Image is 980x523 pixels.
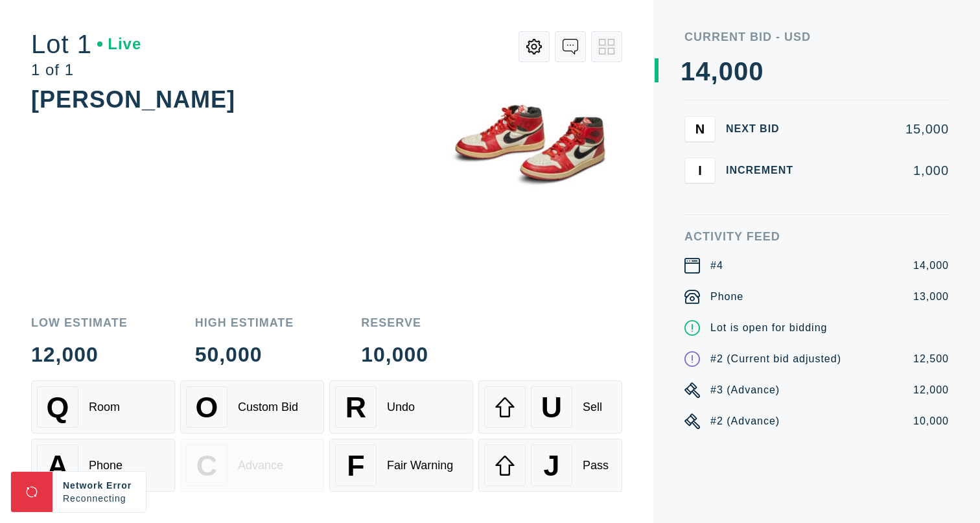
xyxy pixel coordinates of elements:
button: FFair Warning [329,439,473,492]
div: Sell [583,401,602,414]
div: 1 of 1 [31,62,141,78]
div: Fair Warning [387,459,453,472]
div: 0 [734,58,749,84]
div: Low Estimate [31,317,128,329]
div: #3 (Advance) [710,382,780,398]
div: #2 (Current bid adjusted) [710,351,841,367]
button: CAdvance [180,439,324,492]
div: 12,000 [913,382,949,398]
div: Phone [89,459,122,472]
span: I [698,163,702,178]
div: Reserve [361,317,428,329]
div: Lot is open for bidding [710,320,827,336]
div: 10,000 [913,413,949,429]
div: , [711,58,719,318]
button: OCustom Bid [180,380,324,434]
div: Undo [387,401,415,414]
button: N [684,116,716,142]
div: 12,500 [913,351,949,367]
button: APhone [31,439,175,492]
span: F [347,449,364,482]
div: 10,000 [361,344,428,365]
button: USell [478,380,622,434]
div: 15,000 [814,122,949,135]
div: 0 [749,58,764,84]
div: Advance [238,459,283,472]
div: Phone [710,289,743,305]
div: 50,000 [195,344,294,365]
div: Current Bid - USD [684,31,949,43]
div: High Estimate [195,317,294,329]
div: Increment [726,165,804,176]
button: QRoom [31,380,175,434]
div: 14,000 [913,258,949,273]
div: #4 [710,258,723,273]
div: Network Error [63,479,135,492]
div: Next Bid [726,124,804,134]
div: Live [97,36,141,52]
span: Q [47,391,69,424]
button: RUndo [329,380,473,434]
div: 12,000 [31,344,128,365]
span: U [541,391,562,424]
span: N [695,121,705,136]
div: 1 [681,58,695,84]
div: 0 [719,58,734,84]
div: Reconnecting [63,492,135,505]
button: JPass [478,439,622,492]
div: Lot 1 [31,31,141,57]
div: 1,000 [814,164,949,177]
div: #2 (Advance) [710,413,780,429]
span: A [47,449,68,482]
span: J [543,449,559,482]
div: Activity Feed [684,231,949,242]
div: Room [89,401,120,414]
span: R [345,391,366,424]
div: Custom Bid [238,401,298,414]
div: Pass [583,459,609,472]
div: 13,000 [913,289,949,305]
div: [PERSON_NAME] [31,86,235,113]
button: I [684,157,716,183]
span: O [196,391,218,424]
span: C [196,449,217,482]
div: 4 [695,58,710,84]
